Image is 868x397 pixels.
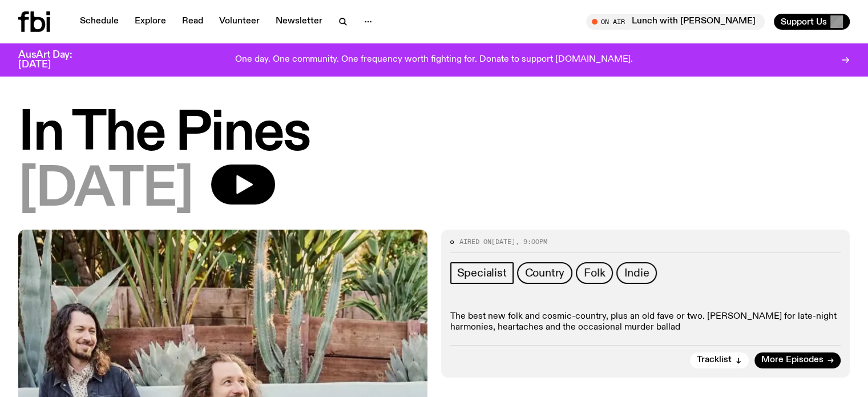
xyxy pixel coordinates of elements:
[459,237,491,246] span: Aired on
[450,311,841,333] p: The best new folk and cosmic-country, plus an old fave or two. [PERSON_NAME] for late-night harmo...
[175,14,210,30] a: Read
[584,267,605,279] span: Folk
[754,352,841,368] a: More Episodes
[235,55,633,65] p: One day. One community. One frequency worth fighting for. Donate to support [DOMAIN_NAME].
[517,262,573,284] a: Country
[781,17,827,27] span: Support Us
[18,165,193,216] span: [DATE]
[491,237,515,246] span: [DATE]
[128,14,173,30] a: Explore
[18,50,91,70] h3: AusArt Day: [DATE]
[212,14,267,30] a: Volunteer
[624,267,649,279] span: Indie
[761,356,823,364] span: More Episodes
[450,262,514,284] a: Specialist
[73,14,126,30] a: Schedule
[18,109,850,160] h1: In The Pines
[774,14,850,30] button: Support Us
[697,356,732,364] span: Tracklist
[690,352,749,368] button: Tracklist
[457,267,507,279] span: Specialist
[269,14,329,30] a: Newsletter
[616,262,657,284] a: Indie
[586,14,765,30] button: On AirLunch with [PERSON_NAME]
[576,262,613,284] a: Folk
[525,267,565,279] span: Country
[515,237,547,246] span: , 9:00pm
